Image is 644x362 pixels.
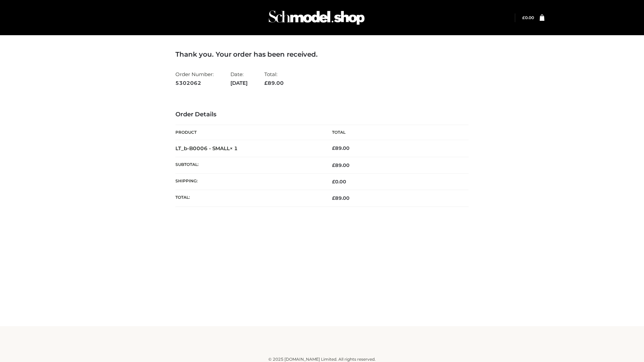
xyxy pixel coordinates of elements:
h3: Order Details [175,111,469,118]
strong: LT_b-B0006 - SMALL [175,145,238,152]
li: Order Number: [175,68,214,89]
strong: [DATE] [230,79,248,87]
strong: × 1 [230,145,238,152]
span: 89.00 [332,162,350,168]
th: Total [322,125,469,140]
span: 89.00 [264,80,284,86]
bdi: 89.00 [332,145,350,151]
bdi: 0.00 [522,15,534,20]
th: Subtotal: [175,157,322,173]
span: £ [522,15,525,20]
th: Shipping: [175,174,322,190]
span: £ [332,179,335,185]
li: Total: [264,68,284,89]
h3: Thank you. Your order has been received. [175,50,469,58]
li: Date: [230,68,248,89]
span: 89.00 [332,195,350,201]
span: £ [332,195,335,201]
bdi: 0.00 [332,179,346,185]
span: £ [332,162,335,168]
strong: 5302062 [175,79,214,87]
th: Product [175,125,322,140]
span: £ [264,80,268,86]
span: £ [332,145,335,151]
img: Schmodel Admin 964 [266,4,367,31]
th: Total: [175,190,322,206]
a: £0.00 [522,15,534,20]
